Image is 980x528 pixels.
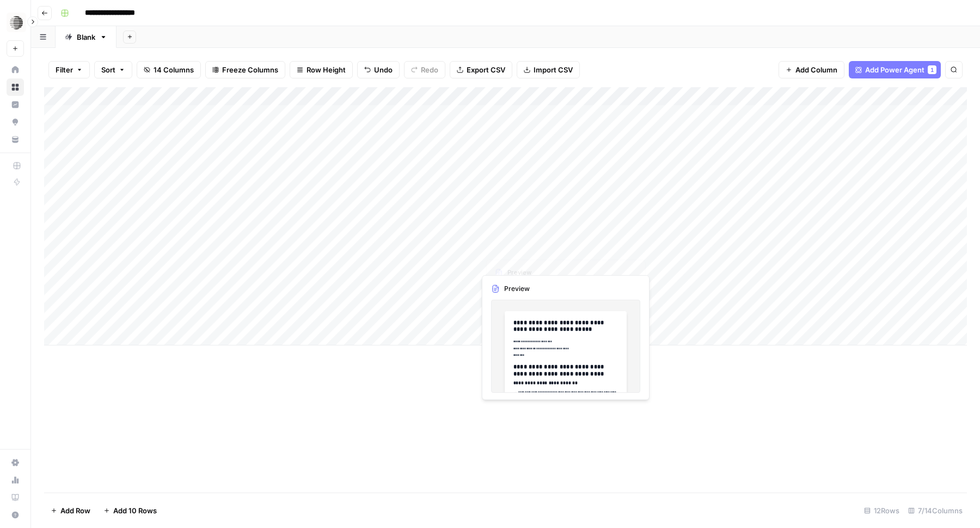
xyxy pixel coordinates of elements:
button: Freeze Columns [205,61,285,78]
a: Blank [56,26,117,48]
button: Row Height [290,61,353,78]
div: 1 [928,65,936,74]
a: Browse [7,78,24,96]
span: 1 [930,65,934,74]
button: Workspace: Parallel [7,9,24,36]
a: Insights [7,96,24,113]
img: Parallel Logo [7,13,26,32]
button: Import CSV [517,61,580,78]
a: Learning Hub [7,489,24,506]
button: Add Column [779,61,844,78]
span: Sort [101,64,115,75]
div: 7/14 Columns [904,502,967,519]
span: Add Column [795,64,837,75]
a: Home [7,61,24,78]
span: Freeze Columns [222,64,278,75]
button: Add Row [44,502,97,519]
span: Add 10 Rows [113,505,157,516]
span: Add Power Agent [865,64,924,75]
span: Filter [56,64,73,75]
button: Export CSV [450,61,512,78]
a: Your Data [7,131,24,148]
button: Add 10 Rows [97,502,163,519]
a: Opportunities [7,113,24,131]
a: Settings [7,454,24,471]
div: Blank [77,32,95,43]
a: Usage [7,471,24,489]
div: 12 Rows [860,502,904,519]
button: Help + Support [7,506,24,524]
button: Sort [94,61,132,78]
button: 14 Columns [137,61,201,78]
button: Add Power Agent1 [849,61,941,78]
span: Add Row [60,505,90,516]
span: Undo [374,64,393,75]
button: Undo [357,61,400,78]
span: 14 Columns [154,64,194,75]
span: Row Height [307,64,346,75]
button: Redo [404,61,445,78]
span: Import CSV [534,64,573,75]
span: Redo [421,64,438,75]
span: Export CSV [467,64,505,75]
button: Filter [48,61,90,78]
